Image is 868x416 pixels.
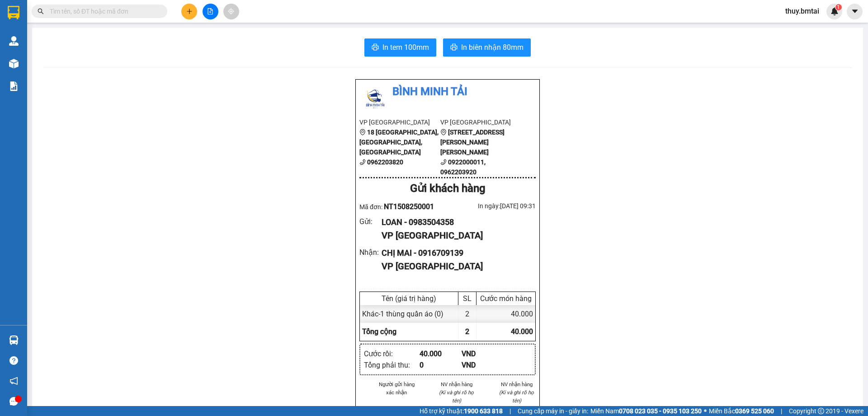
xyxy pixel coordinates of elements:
img: solution-icon [9,81,19,91]
button: plus [181,4,197,19]
span: | [509,406,511,416]
img: logo-vxr [8,6,19,19]
div: Gửi khách hàng [359,180,536,197]
div: 0 [420,359,462,371]
div: SL [461,294,474,303]
strong: 0708 023 035 - 0935 103 250 [619,407,702,415]
button: printerIn biên nhận 80mm [443,38,531,57]
div: LOAN - 0983504358 [382,216,528,229]
span: environment [440,129,447,135]
span: environment [359,129,366,135]
span: Miền Nam [590,406,702,416]
li: Người gửi hàng xác nhận [377,380,416,397]
input: Tìm tên, số ĐT hoặc mã đơn [50,6,156,16]
span: caret-down [851,7,859,15]
li: Bình Minh Tải [359,83,536,100]
li: NV nhận hàng [438,380,476,388]
span: aim [228,8,234,14]
span: Tổng cộng [362,327,396,336]
div: Tên (giá trị hàng) [362,294,456,303]
li: VP [GEOGRAPHIC_DATA] [359,117,440,127]
span: copyright [818,408,824,414]
div: In ngày: [DATE] 09:31 [448,201,536,211]
div: Tổng phải thu : [364,359,420,371]
img: icon-new-feature [830,7,839,15]
div: 40.000 [476,305,535,323]
button: caret-down [847,4,863,19]
img: warehouse-icon [9,36,19,46]
div: VP [GEOGRAPHIC_DATA] [382,229,528,243]
b: 0922000011, 0962203920 [440,158,486,176]
span: In biên nhận 80mm [461,42,524,53]
sup: 1 [835,4,842,10]
div: Cước rồi : [364,348,420,359]
span: Miền Bắc [709,406,774,416]
div: VP [GEOGRAPHIC_DATA] [382,259,528,273]
span: 2 [465,327,469,336]
img: warehouse-icon [9,335,19,345]
img: warehouse-icon [9,59,19,68]
span: question-circle [9,356,18,365]
span: plus [186,8,193,14]
span: NT1508250001 [384,202,434,211]
span: file-add [207,8,213,14]
i: (Kí và ghi rõ họ tên) [439,389,474,404]
span: notification [9,377,18,385]
span: ⚪️ [704,409,707,413]
div: CHỊ MAI - 0916709139 [382,247,528,259]
span: search [38,8,44,14]
strong: 1900 633 818 [464,407,503,415]
span: printer [450,43,458,52]
span: Cung cấp máy in - giấy in: [518,406,588,416]
span: phone [440,159,447,165]
div: VND [462,348,504,359]
div: Gửi : [359,216,382,227]
div: Cước món hàng [479,294,533,303]
b: 18 [GEOGRAPHIC_DATA], [GEOGRAPHIC_DATA], [GEOGRAPHIC_DATA] [359,129,439,156]
i: (Kí và ghi rõ họ tên) [499,389,534,404]
div: Mã đơn: [359,201,448,212]
span: 1 [837,4,840,10]
div: 2 [458,305,476,323]
span: message [9,397,18,406]
b: [STREET_ADDRESS][PERSON_NAME][PERSON_NAME] [440,129,505,156]
span: In tem 100mm [382,42,429,53]
span: Hỗ trợ kỹ thuật: [420,406,503,416]
div: Nhận : [359,247,382,258]
b: 0962203820 [367,158,403,166]
strong: 0369 525 060 [735,407,774,415]
li: NV nhận hàng [497,380,536,388]
button: aim [223,4,239,19]
span: printer [372,43,379,52]
span: Khác - 1 thùng quần áo (0) [362,310,443,318]
span: | [781,406,782,416]
img: logo.jpg [359,83,391,115]
div: 40.000 [420,348,462,359]
li: VP [GEOGRAPHIC_DATA] [440,117,521,127]
span: thuy.bmtai [778,5,826,17]
div: VND [462,359,504,371]
button: printerIn tem 100mm [364,38,436,57]
span: 40.000 [511,327,533,336]
span: phone [359,159,366,165]
button: file-add [203,4,218,19]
